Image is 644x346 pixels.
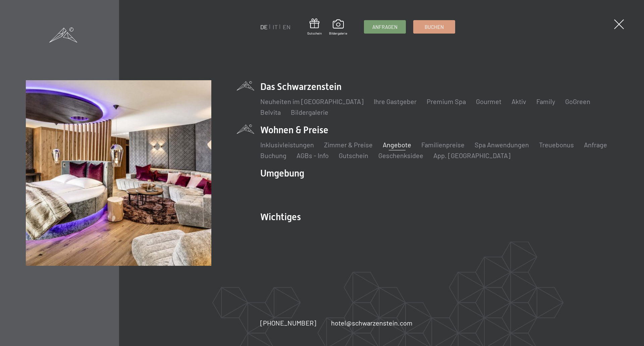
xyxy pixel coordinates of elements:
a: Buchung [260,151,286,159]
a: Gourmet [476,97,501,105]
a: Anfragen [364,20,406,33]
a: Premium Spa [427,97,466,105]
a: Ihre Gastgeber [374,97,417,105]
a: EN [283,23,290,31]
span: [PHONE_NUMBER] [260,319,316,327]
img: Wellnesshotel Südtirol SCHWARZENSTEIN - Wellnessurlaub in den Alpen, Wandern und Wellness [26,80,211,266]
a: Gutschein [307,18,322,36]
a: Belvita [260,108,281,116]
span: Gutschein [307,31,322,36]
a: Geschenksidee [378,151,423,159]
a: Neuheiten im [GEOGRAPHIC_DATA] [260,97,364,105]
a: Zimmer & Preise [324,141,373,149]
a: Angebote [383,141,411,149]
a: Spa Anwendungen [475,141,529,149]
a: Inklusivleistungen [260,141,314,149]
span: Bildergalerie [329,31,347,36]
a: Treuebonus [539,141,574,149]
a: [PHONE_NUMBER] [260,318,316,328]
a: Familienpreise [421,141,465,149]
span: Anfragen [372,23,397,31]
a: Buchen [414,20,455,33]
a: hotel@schwarzenstein.com [331,318,413,328]
a: Bildergalerie [291,108,328,116]
a: GoGreen [565,97,590,105]
a: Bildergalerie [329,19,347,36]
a: AGBs - Info [297,151,329,159]
a: App. [GEOGRAPHIC_DATA] [433,151,511,159]
a: Anfrage [584,141,607,149]
a: DE [260,23,268,31]
a: Aktiv [512,97,526,105]
span: Buchen [425,23,444,31]
a: IT [273,23,278,31]
a: Gutschein [339,151,368,159]
a: Family [536,97,555,105]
